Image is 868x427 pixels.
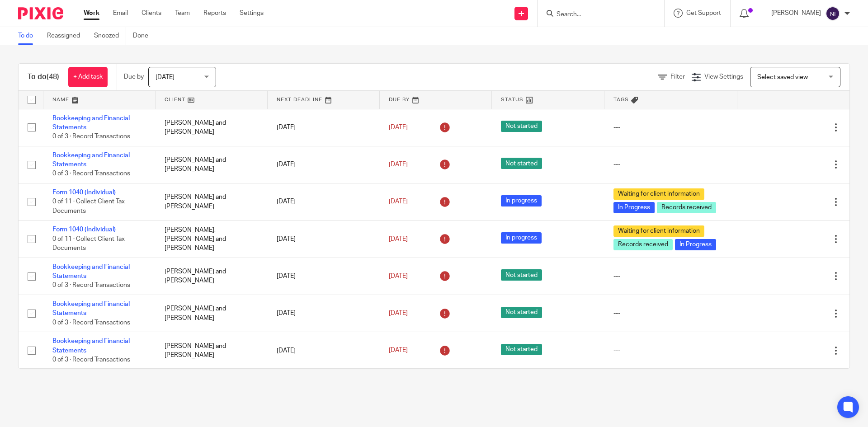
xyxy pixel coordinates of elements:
[18,27,40,45] a: To do
[389,198,408,205] span: [DATE]
[52,282,130,289] span: 0 of 3 · Record Transactions
[826,6,840,21] img: svg%3E
[613,346,728,355] div: ---
[613,272,728,281] div: ---
[52,115,130,131] a: Bookkeeping and Financial Statements
[613,239,673,250] span: Records received
[52,152,130,168] a: Bookkeeping and Financial Statements
[686,10,721,16] span: Get Support
[52,338,130,353] a: Bookkeeping and Financial Statements
[268,258,380,295] td: [DATE]
[52,236,125,252] span: 0 of 11 · Collect Client Tax Documents
[156,146,268,183] td: [PERSON_NAME] and [PERSON_NAME]
[389,310,408,316] span: [DATE]
[203,9,226,18] a: Reports
[68,67,108,87] a: + Add task
[156,109,268,146] td: [PERSON_NAME] and [PERSON_NAME]
[156,258,268,295] td: [PERSON_NAME] and [PERSON_NAME]
[94,27,126,45] a: Snoozed
[389,124,408,131] span: [DATE]
[268,109,380,146] td: [DATE]
[501,195,542,206] span: In progress
[613,160,728,169] div: ---
[52,226,116,233] a: Form 1040 (Individual)
[501,269,542,281] span: Not started
[501,344,542,355] span: Not started
[613,309,728,318] div: ---
[133,27,155,45] a: Done
[156,295,268,332] td: [PERSON_NAME] and [PERSON_NAME]
[52,319,130,326] span: 0 of 3 · Record Transactions
[52,357,130,363] span: 0 of 3 · Record Transactions
[613,97,629,102] span: Tags
[156,221,268,258] td: [PERSON_NAME], [PERSON_NAME] and [PERSON_NAME]
[389,347,408,354] span: [DATE]
[52,171,130,177] span: 0 of 3 · Record Transactions
[771,9,821,18] p: [PERSON_NAME]
[52,133,130,140] span: 0 of 3 · Record Transactions
[501,307,542,318] span: Not started
[156,74,175,80] span: [DATE]
[657,202,716,213] span: Records received
[757,74,808,80] span: Select saved view
[124,72,144,81] p: Due by
[613,202,655,213] span: In Progress
[501,158,542,169] span: Not started
[556,11,637,19] input: Search
[704,74,743,80] span: View Settings
[113,9,128,18] a: Email
[389,236,408,242] span: [DATE]
[240,9,264,18] a: Settings
[389,161,408,168] span: [DATE]
[84,9,99,18] a: Work
[389,273,408,279] span: [DATE]
[18,7,63,19] img: Pixie
[268,183,380,220] td: [DATE]
[156,183,268,220] td: [PERSON_NAME] and [PERSON_NAME]
[613,188,704,200] span: Waiting for client information
[501,121,542,132] span: Not started
[28,72,59,82] h1: To do
[268,221,380,258] td: [DATE]
[175,9,190,18] a: Team
[52,301,130,316] a: Bookkeeping and Financial Statements
[670,74,685,80] span: Filter
[268,295,380,332] td: [DATE]
[47,27,87,45] a: Reassigned
[52,198,125,214] span: 0 of 11 · Collect Client Tax Documents
[142,9,161,18] a: Clients
[268,332,380,369] td: [DATE]
[47,73,59,80] span: (48)
[501,232,542,244] span: In progress
[52,264,130,279] a: Bookkeeping and Financial Statements
[613,225,704,237] span: Waiting for client information
[613,123,728,132] div: ---
[675,239,716,250] span: In Progress
[52,189,116,196] a: Form 1040 (Individual)
[156,332,268,369] td: [PERSON_NAME] and [PERSON_NAME]
[268,146,380,183] td: [DATE]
